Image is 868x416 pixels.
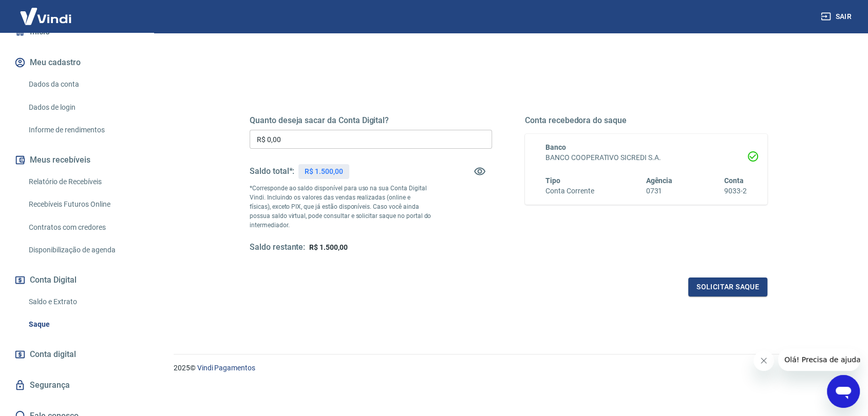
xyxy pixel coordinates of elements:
[6,7,86,15] span: Olá! Precisa de ajuda?
[12,343,141,366] a: Conta digital
[778,348,860,371] iframe: Mensagem da empresa
[305,166,343,177] p: R$ 1.500,00
[688,278,767,296] button: Solicitar saque
[250,242,305,253] h5: Saldo restante:
[819,7,856,26] button: Sair
[525,115,767,126] h5: Conta recebedora do saque
[309,243,347,251] span: R$ 1.500,00
[25,217,141,238] a: Contratos com credores
[646,176,672,185] span: Agência
[25,314,141,335] a: Saque
[827,375,860,408] iframe: Botão para abrir a janela de mensagens
[12,1,79,32] img: Vindi
[174,363,843,373] p: 2025 ©
[545,186,594,196] h6: Conta Corrente
[250,166,294,176] h5: Saldo total*:
[25,240,141,261] a: Disponibilização de agenda
[724,176,744,185] span: Conta
[250,184,431,230] p: *Corresponde ao saldo disponível para uso na sua Conta Digital Vindi. Incluindo os valores das ve...
[724,186,747,196] h6: 9033-2
[25,74,141,95] a: Dados da conta
[25,97,141,118] a: Dados de login
[545,143,566,151] span: Banco
[12,269,141,291] button: Conta Digital
[12,51,141,74] button: Meu cadastro
[197,364,255,372] a: Vindi Pagamentos
[25,194,141,215] a: Recebíveis Futuros Online
[12,374,141,397] a: Segurança
[545,176,560,185] span: Tipo
[30,347,76,362] span: Conta digital
[25,291,141,312] a: Saldo e Extrato
[250,115,492,126] h5: Quanto deseja sacar da Conta Digital?
[545,152,747,163] h6: BANCO COOPERATIVO SICREDI S.A.
[753,350,774,371] iframe: Fechar mensagem
[25,171,141,192] a: Relatório de Recebíveis
[25,120,141,141] a: Informe de rendimentos
[646,186,672,196] h6: 0731
[12,149,141,171] button: Meus recebíveis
